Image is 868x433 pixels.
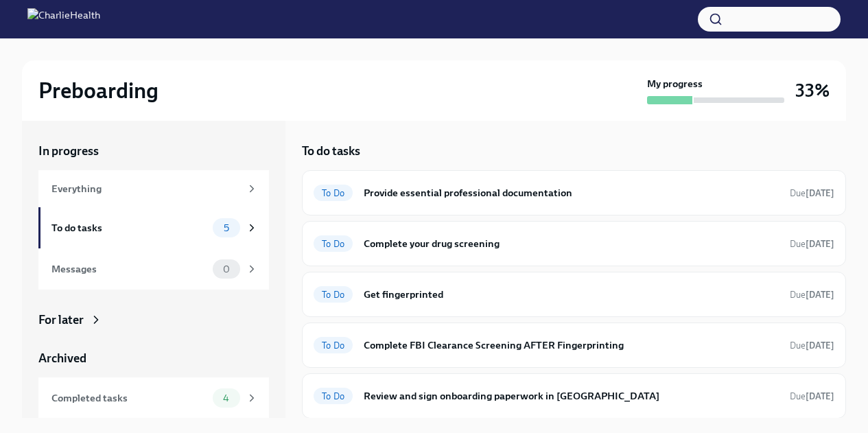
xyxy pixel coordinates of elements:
a: To DoComplete your drug screeningDue[DATE] [314,233,834,255]
div: Completed tasks [51,390,207,406]
span: To Do [314,290,353,300]
h5: To do tasks [302,143,360,159]
div: For later [38,312,84,328]
span: Due [790,188,834,198]
span: September 1st, 2025 08:00 [790,237,834,250]
img: CharlieHealth [27,8,100,30]
div: Messages [51,261,207,277]
h6: Provide essential professional documentation [364,185,779,200]
span: Due [790,391,834,401]
a: In progress [38,143,269,159]
h6: Complete FBI Clearance Screening AFTER Fingerprinting [364,338,779,353]
h6: Complete your drug screening [364,236,779,251]
h6: Get fingerprinted [364,287,779,302]
div: Everything [51,181,240,196]
strong: [DATE] [806,239,834,249]
span: 0 [215,264,238,274]
a: Everything [38,170,269,207]
span: September 1st, 2025 08:00 [790,288,834,301]
span: To Do [314,188,353,198]
span: To Do [314,340,353,351]
a: For later [38,312,269,328]
span: 4 [215,393,237,403]
span: To Do [314,391,353,401]
span: Due [790,340,834,351]
a: To DoProvide essential professional documentationDue[DATE] [314,182,834,204]
strong: [DATE] [806,391,834,401]
strong: [DATE] [806,188,834,198]
a: To DoGet fingerprintedDue[DATE] [314,283,834,305]
span: August 31st, 2025 08:00 [790,187,834,200]
h2: Preboarding [38,77,159,104]
span: 5 [215,223,237,233]
a: Completed tasks4 [38,377,269,419]
a: To DoReview and sign onboarding paperwork in [GEOGRAPHIC_DATA]Due[DATE] [314,385,834,407]
div: To do tasks [51,220,207,235]
span: Due [790,239,834,249]
h3: 33% [795,78,830,103]
a: Archived [38,350,269,366]
strong: [DATE] [806,290,834,300]
a: To DoComplete FBI Clearance Screening AFTER FingerprintingDue[DATE] [314,334,834,356]
strong: [DATE] [806,340,834,351]
span: Due [790,290,834,300]
span: September 4th, 2025 08:00 [790,390,834,403]
span: September 4th, 2025 08:00 [790,339,834,352]
a: To do tasks5 [38,207,269,248]
a: Messages0 [38,248,269,290]
h6: Review and sign onboarding paperwork in [GEOGRAPHIC_DATA] [364,388,779,403]
strong: My progress [647,77,703,91]
span: To Do [314,239,353,249]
